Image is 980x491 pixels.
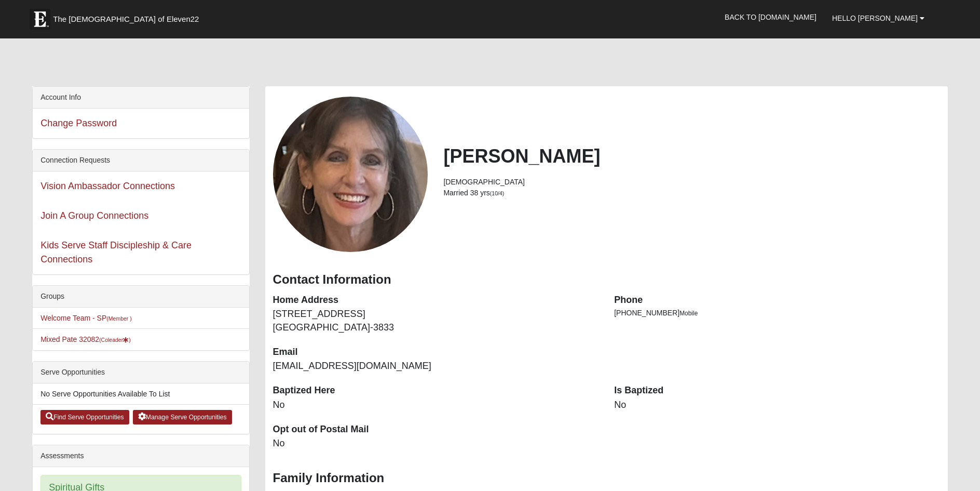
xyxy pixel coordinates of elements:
[273,294,599,307] dt: Home Address
[273,399,599,412] dd: No
[273,272,940,287] h3: Contact Information
[33,286,249,308] div: Groups
[832,14,918,22] span: Hello [PERSON_NAME]
[53,14,199,24] span: The [DEMOGRAPHIC_DATA] of Eleven22
[614,399,940,412] dd: No
[33,87,249,109] div: Account Info
[273,384,599,397] dt: Baptized Here
[40,118,117,128] a: Change Password
[273,423,599,436] dt: Opt out of Postal Mail
[40,181,175,191] a: Vision Ambassador Connections
[106,315,131,322] small: (Member )
[133,410,232,424] a: Manage Serve Opportunities
[443,188,940,198] li: Married 38 yrs
[33,383,249,405] li: No Serve Opportunities Available To List
[99,337,131,343] small: (Coleader )
[273,471,940,486] h3: Family Information
[824,5,932,31] a: Hello [PERSON_NAME]
[40,210,148,221] a: Join A Group Connections
[33,362,249,383] div: Serve Opportunities
[40,410,129,424] a: Find Serve Opportunities
[24,4,232,30] a: The [DEMOGRAPHIC_DATA] of Eleven22
[490,190,504,196] small: (10/4)
[40,335,130,343] a: Mixed Pate 32082(Coleader)
[443,177,940,188] li: [DEMOGRAPHIC_DATA]
[273,97,428,252] a: View Fullsize Photo
[40,314,132,322] a: Welcome Team - SP(Member )
[273,308,599,334] dd: [STREET_ADDRESS] [GEOGRAPHIC_DATA]-3833
[273,346,599,359] dt: Email
[717,4,824,30] a: Back to [DOMAIN_NAME]
[33,150,249,171] div: Connection Requests
[679,310,698,317] span: Mobile
[40,240,192,264] a: Kids Serve Staff Discipleship & Care Connections
[30,9,50,30] img: Eleven22 logo
[614,384,940,397] dt: Is Baptized
[614,294,940,307] dt: Phone
[614,308,940,319] li: [PHONE_NUMBER]
[33,445,249,467] div: Assessments
[443,145,940,167] h2: [PERSON_NAME]
[273,437,599,450] dd: No
[273,360,599,373] dd: [EMAIL_ADDRESS][DOMAIN_NAME]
